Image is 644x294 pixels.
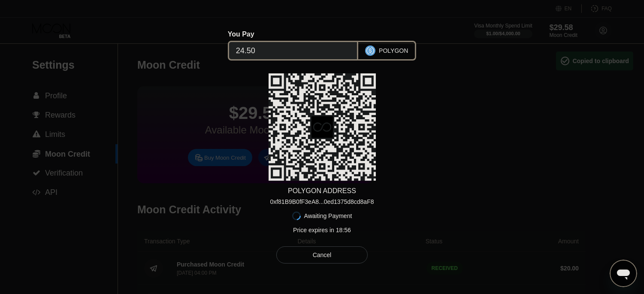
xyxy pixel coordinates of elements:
[276,246,368,264] div: Cancel
[270,195,374,205] div: 0xf81B9B0fF3eA8...0ed1375d8cd8aF8
[288,187,356,195] div: POLYGON ADDRESS
[313,251,332,259] div: Cancel
[270,198,374,205] div: 0xf81B9B0fF3eA8...0ed1375d8cd8aF8
[293,227,351,233] div: Price expires in
[304,212,352,219] div: Awaiting Payment
[336,227,351,233] span: 18 : 56
[610,260,637,287] iframe: Button to launch messaging window, conversation in progress
[379,47,408,54] div: POLYGON
[229,30,415,61] div: You PayPOLYGON
[228,30,359,38] div: You Pay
